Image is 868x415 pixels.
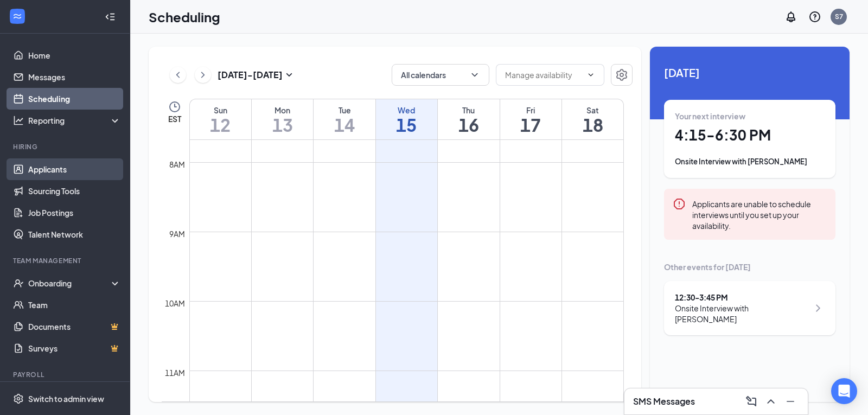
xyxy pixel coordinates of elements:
div: Reporting [28,115,122,126]
button: Settings [611,64,633,86]
a: Messages [28,66,121,88]
div: 8am [167,158,187,170]
h1: 17 [500,116,561,134]
a: Team [28,294,121,316]
div: Fri [500,105,561,116]
h1: 14 [314,116,375,134]
div: Applicants are unable to schedule interviews until you set up your availability. [692,197,827,231]
svg: ComposeMessage [745,395,758,408]
div: Onsite Interview with [PERSON_NAME] [675,303,809,324]
button: ChevronRight [195,67,211,83]
svg: QuestionInfo [808,10,821,23]
div: Open Intercom Messenger [831,378,857,404]
a: October 12, 2025 [190,99,251,139]
div: Switch to admin view [28,393,104,404]
h1: 12 [190,116,251,134]
a: October 16, 2025 [438,99,499,139]
h1: 4:15 - 6:30 PM [675,126,825,144]
span: [DATE] [664,64,835,81]
div: Thu [438,105,499,116]
a: October 14, 2025 [314,99,375,139]
svg: Clock [168,100,181,113]
a: October 15, 2025 [376,99,437,139]
button: ChevronLeft [170,67,186,83]
a: October 17, 2025 [500,99,561,139]
button: ChevronUp [762,393,780,410]
svg: ChevronRight [197,68,208,81]
a: Home [28,44,121,66]
span: EST [168,113,181,124]
svg: WorkstreamLogo [12,11,23,22]
button: Minimize [782,393,799,410]
div: Team Management [13,256,119,265]
svg: Analysis [13,115,24,126]
div: 12:30 - 3:45 PM [675,292,809,303]
div: Onboarding [28,278,112,289]
svg: Notifications [784,10,797,23]
svg: Settings [615,68,628,81]
div: Onsite Interview with [PERSON_NAME] [675,156,825,167]
div: S7 [835,12,843,21]
div: 10am [163,297,187,309]
h1: 18 [562,116,623,134]
svg: UserCheck [13,278,24,289]
a: DocumentsCrown [28,316,121,337]
input: Manage availability [505,69,582,81]
h1: 16 [438,116,499,134]
div: Your next interview [675,111,825,122]
h3: SMS Messages [633,395,695,407]
div: Other events for [DATE] [664,261,835,272]
div: Payroll [13,370,119,379]
a: SurveysCrown [28,337,121,359]
div: Sun [190,105,251,116]
svg: Collapse [105,11,116,22]
h1: 13 [252,116,313,134]
svg: SmallChevronDown [283,68,296,81]
a: Scheduling [28,88,121,110]
svg: Settings [13,393,24,404]
div: Tue [314,105,375,116]
svg: ChevronDown [586,71,595,79]
button: ComposeMessage [743,393,760,410]
div: Mon [252,105,313,116]
div: 9am [167,228,187,240]
div: Wed [376,105,437,116]
svg: Error [673,197,686,210]
h1: Scheduling [149,8,220,26]
svg: ChevronUp [764,395,777,408]
svg: ChevronLeft [173,68,183,81]
div: 11am [163,367,187,379]
svg: ChevronDown [469,69,480,80]
div: Hiring [13,142,119,151]
a: Job Postings [28,202,121,224]
svg: Minimize [784,395,797,408]
a: October 13, 2025 [252,99,313,139]
a: Talent Network [28,224,121,245]
div: Sat [562,105,623,116]
h1: 15 [376,116,437,134]
a: October 18, 2025 [562,99,623,139]
button: All calendarsChevronDown [392,64,489,86]
a: Applicants [28,158,121,180]
h3: [DATE] - [DATE] [218,69,283,81]
a: Sourcing Tools [28,180,121,202]
svg: ChevronRight [812,302,825,315]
